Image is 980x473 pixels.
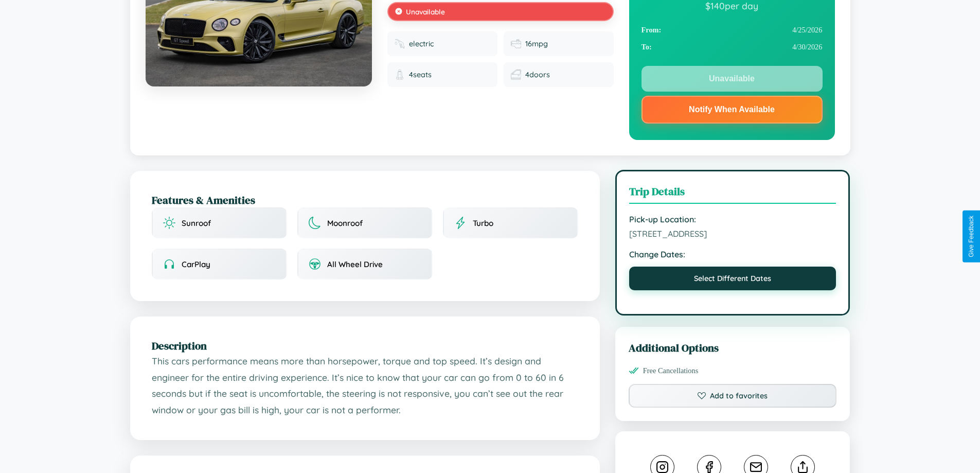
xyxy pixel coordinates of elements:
h2: Features & Amenities [152,192,578,207]
div: 4 / 25 / 2026 [642,22,823,39]
span: Free Cancellations [643,366,699,375]
button: Unavailable [642,66,823,92]
span: All Wheel Drive [327,259,383,269]
h3: Additional Options [629,340,837,355]
span: electric [409,39,434,48]
h2: Description [152,338,578,353]
img: Fuel efficiency [511,39,521,49]
p: This cars performance means more than horsepower, torque and top speed. It’s design and engineer ... [152,353,578,418]
button: Add to favorites [629,384,837,408]
span: 4 doors [525,70,550,79]
span: CarPlay [182,259,210,269]
img: Doors [511,69,521,80]
strong: Pick-up Location: [629,214,836,224]
button: Notify When Available [642,96,823,124]
strong: To: [642,43,652,51]
span: Moonroof [327,218,363,228]
span: 16 mpg [525,39,548,48]
strong: From: [642,26,662,34]
span: Sunroof [182,218,211,228]
div: Give Feedback [968,216,975,257]
img: Fuel type [395,39,405,49]
strong: Change Dates: [629,249,836,259]
div: 4 / 30 / 2026 [642,39,823,56]
button: Select Different Dates [629,267,836,290]
span: Unavailable [406,7,445,16]
span: 4 seats [409,70,432,79]
span: Turbo [473,218,493,228]
img: Seats [395,69,405,80]
span: [STREET_ADDRESS] [629,229,836,239]
h3: Trip Details [629,184,836,204]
